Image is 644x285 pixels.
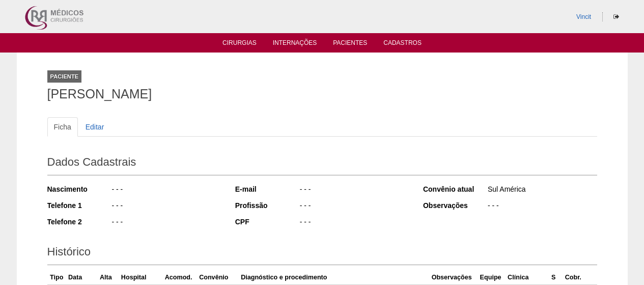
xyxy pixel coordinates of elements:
div: - - - [111,184,221,197]
div: Observações [423,200,487,211]
a: Editar [79,117,111,137]
div: E-mail [235,184,299,194]
div: - - - [111,217,221,229]
a: Cirurgias [222,39,257,49]
th: Equipe [478,270,506,285]
h1: [PERSON_NAME] [47,88,597,100]
a: Cadastros [383,39,422,49]
div: Sul América [487,184,597,197]
th: Cobr. [563,270,585,285]
i: Sair [613,14,619,20]
div: Paciente [47,70,82,83]
div: Profissão [235,200,299,211]
th: Hospital [119,270,163,285]
th: Tipo [47,270,66,285]
th: Data [66,270,93,285]
div: Convênio atual [423,184,487,194]
div: - - - [299,217,409,229]
th: Clínica [506,270,549,285]
a: Internações [273,39,317,49]
div: - - - [487,200,597,213]
div: Telefone 2 [47,217,111,227]
h2: Dados Cadastrais [47,152,597,175]
a: Ficha [47,117,78,137]
div: Telefone 1 [47,200,111,211]
th: Observações [430,270,478,285]
th: Diagnóstico e procedimento [239,270,430,285]
th: S [549,270,563,285]
th: Convênio [197,270,239,285]
a: Pacientes [333,39,367,49]
th: Acomod. [163,270,197,285]
div: CPF [235,217,299,227]
h2: Histórico [47,242,597,265]
div: - - - [299,184,409,197]
th: Alta [93,270,119,285]
a: Vincit [576,13,591,20]
div: Nascimento [47,184,111,194]
div: - - - [299,200,409,213]
div: - - - [111,200,221,213]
